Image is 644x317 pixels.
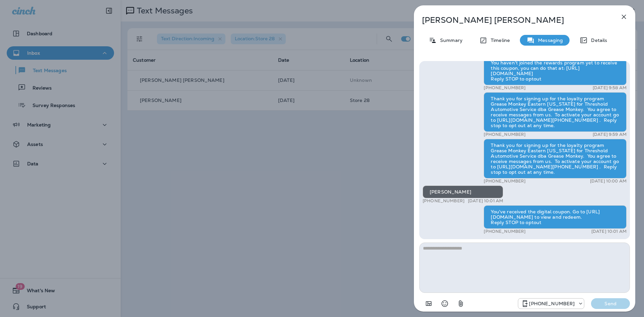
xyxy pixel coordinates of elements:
[484,132,526,137] p: [PHONE_NUMBER]
[484,229,526,234] p: [PHONE_NUMBER]
[484,56,627,85] div: You haven't joined the rewards program yet to receive this coupon, you can do that at: [URL][DOMA...
[422,297,435,310] button: Add in a premade template
[588,38,607,43] p: Details
[593,85,627,91] p: [DATE] 9:58 AM
[590,178,627,184] p: [DATE] 10:00 AM
[529,301,575,306] p: [PHONE_NUMBER]
[535,38,563,43] p: Messaging
[468,198,503,204] p: [DATE] 10:01 AM
[593,132,627,137] p: [DATE] 9:59 AM
[484,178,526,184] p: [PHONE_NUMBER]
[422,15,605,25] p: [PERSON_NAME] [PERSON_NAME]
[484,85,526,91] p: [PHONE_NUMBER]
[423,186,503,198] div: [PERSON_NAME]
[484,139,627,178] div: Thank you for signing up for the loyalty program Grease Monkey Eastern [US_STATE] for Threshold A...
[518,300,584,308] div: +1 (208) 858-5823
[484,205,627,229] div: You've received the digital coupon. Go to [URL][DOMAIN_NAME] to view and redeem. Reply STOP to op...
[437,38,463,43] p: Summary
[438,297,451,310] button: Select an emoji
[487,38,510,43] p: Timeline
[484,92,627,132] div: Thank you for signing up for the loyalty program Grease Monkey Eastern [US_STATE] for Threshold A...
[591,229,627,234] p: [DATE] 10:01 AM
[423,198,465,204] p: [PHONE_NUMBER]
